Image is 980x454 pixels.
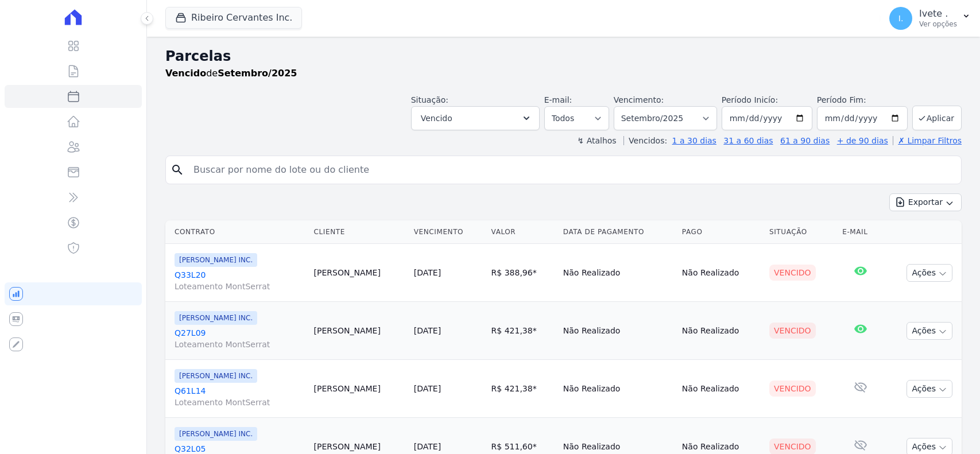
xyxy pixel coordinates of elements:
[769,265,816,281] div: Vencido
[889,193,962,211] button: Exportar
[409,220,487,244] th: Vencimento
[309,360,409,418] td: [PERSON_NAME]
[898,14,904,22] span: I.
[411,106,540,130] button: Vencido
[165,46,962,67] h2: Parcelas
[769,381,816,397] div: Vencido
[907,322,952,340] button: Ações
[677,360,765,418] td: Não Realizado
[769,323,816,339] div: Vencido
[175,311,257,325] span: [PERSON_NAME] INC.
[414,326,441,335] a: [DATE]
[175,339,305,350] span: Loteamento MontSerrat
[421,111,452,125] span: Vencido
[544,95,572,104] label: E-mail:
[309,302,409,360] td: [PERSON_NAME]
[175,397,305,408] span: Loteamento MontSerrat
[912,106,962,130] button: Aplicar
[623,136,667,145] label: Vencidos:
[165,68,206,79] strong: Vencido
[487,360,559,418] td: R$ 421,38
[677,244,765,302] td: Não Realizado
[559,302,677,360] td: Não Realizado
[414,268,441,277] a: [DATE]
[411,95,448,104] label: Situação:
[919,8,957,20] p: Ivete .
[309,220,409,244] th: Cliente
[175,281,305,292] span: Loteamento MontSerrat
[218,68,297,79] strong: Setembro/2025
[171,163,184,177] i: search
[414,442,441,451] a: [DATE]
[672,136,716,145] a: 1 a 30 dias
[175,269,305,292] a: Q33L20Loteamento MontSerrat
[175,369,257,383] span: [PERSON_NAME] INC.
[907,264,952,282] button: Ações
[559,244,677,302] td: Não Realizado
[677,220,765,244] th: Pago
[722,95,778,104] label: Período Inicío:
[414,384,441,393] a: [DATE]
[577,136,616,145] label: ↯ Atalhos
[723,136,773,145] a: 31 a 60 dias
[893,136,962,145] a: ✗ Limpar Filtros
[559,360,677,418] td: Não Realizado
[780,136,830,145] a: 61 a 90 dias
[165,7,302,29] button: Ribeiro Cervantes Inc.
[175,253,257,267] span: [PERSON_NAME] INC.
[838,220,883,244] th: E-mail
[919,20,957,29] p: Ver opções
[165,220,309,244] th: Contrato
[165,67,297,80] p: de
[175,385,305,408] a: Q61L14Loteamento MontSerrat
[175,427,257,441] span: [PERSON_NAME] INC.
[559,220,677,244] th: Data de Pagamento
[880,2,980,34] button: I. Ivete . Ver opções
[677,302,765,360] td: Não Realizado
[309,244,409,302] td: [PERSON_NAME]
[907,380,952,398] button: Ações
[817,94,908,106] label: Período Fim:
[187,158,956,181] input: Buscar por nome do lote ou do cliente
[837,136,888,145] a: + de 90 dias
[175,327,305,350] a: Q27L09Loteamento MontSerrat
[614,95,664,104] label: Vencimento:
[487,302,559,360] td: R$ 421,38
[765,220,838,244] th: Situação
